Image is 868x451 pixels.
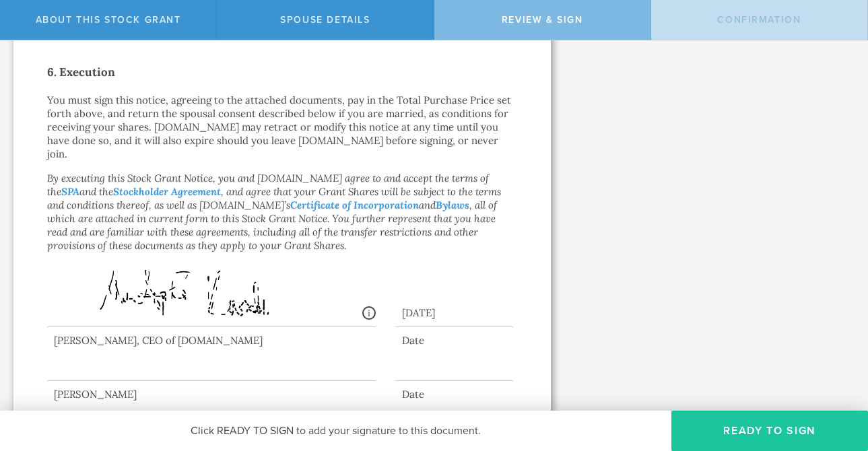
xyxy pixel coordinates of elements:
p: You must sign this notice, agreeing to the attached documents, pay in the Total Purchase Price se... [47,94,517,161]
a: Bylaws [436,199,469,211]
a: SPA [61,185,79,198]
span: Confirmation [717,14,801,26]
em: By executing this Stock Grant Notice, you and [DOMAIN_NAME] agree to and accept the terms of the ... [47,172,501,252]
span: Click READY TO SIGN to add your signature to this document. [191,424,481,438]
span: Spouse Details [280,14,370,26]
a: Certificate of Incorporation [290,199,419,211]
div: [DATE] [395,293,512,327]
span: Review & Sign [502,14,583,26]
div: Date [395,388,512,401]
div: [PERSON_NAME] [47,388,376,401]
iframe: Chat Widget [801,346,868,411]
span: About this stock grant [36,14,181,26]
img: BCQAgIASEgBITAkhGQobbk0ZVuQkAICAEhIASEQNEIyFArevgkvBAQAkJACAgBIbBkBGSoLXl0pZsQEAJCQAgIASFQNAIy1Io... [54,270,275,331]
button: Ready to Sign [671,411,868,451]
h2: 6. Execution [47,61,517,83]
a: Stockholder Agreement [113,185,221,198]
